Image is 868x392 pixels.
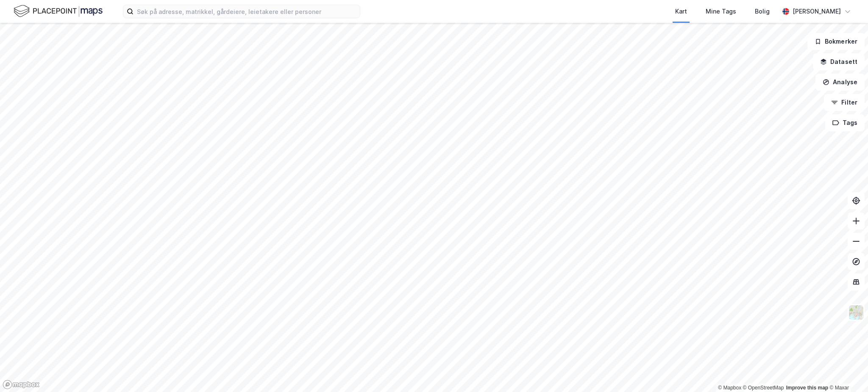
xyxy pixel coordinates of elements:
[3,380,40,389] a: Mapbox homepage
[813,53,865,70] button: Datasett
[675,6,687,17] div: Kart
[848,304,864,320] img: Z
[826,351,868,392] iframe: Chat Widget
[793,6,841,17] div: [PERSON_NAME]
[14,4,103,19] img: logo.f888ab2527a4732fd821a326f86c7f29.svg
[718,385,741,391] a: Mapbox
[815,74,865,91] button: Analyse
[134,5,360,18] input: Søk på adresse, matrikkel, gårdeiere, leietakere eller personer
[824,94,865,111] button: Filter
[786,385,828,391] a: Improve this map
[807,33,865,50] button: Bokmerker
[706,6,736,17] div: Mine Tags
[755,6,770,17] div: Bolig
[743,385,784,391] a: OpenStreetMap
[826,351,868,392] div: Kontrollprogram for chat
[825,114,865,131] button: Tags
